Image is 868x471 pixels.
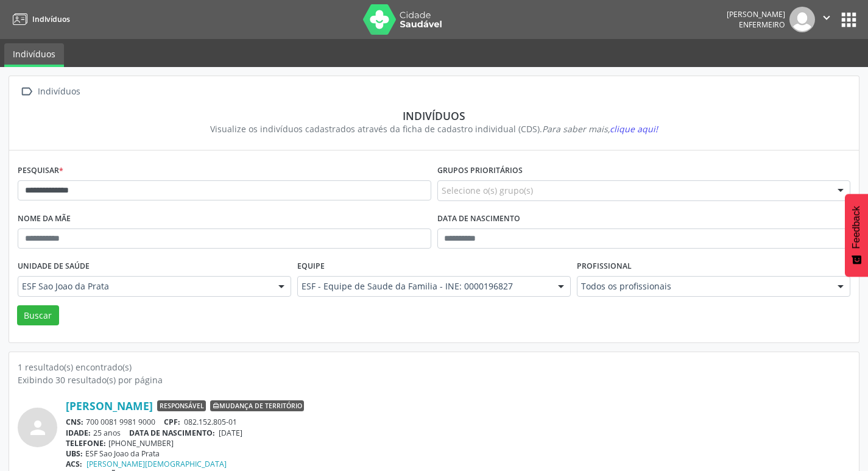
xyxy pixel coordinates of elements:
div: Visualize os indivíduos cadastrados através da ficha de cadastro individual (CDS). [26,122,842,135]
div: Indivíduos [35,83,82,101]
span: Mudança de território [210,400,304,411]
span: ACS: [66,459,82,469]
span: Enfermeiro [739,19,785,30]
span: Indivíduos [32,14,70,24]
div: [PERSON_NAME] [727,9,785,19]
i: Para saber mais, [542,123,658,135]
a:  Indivíduos [18,83,82,101]
a: [PERSON_NAME] [66,399,153,413]
div: 25 anos [66,428,850,438]
div: Exibindo 30 resultado(s) por página [18,374,850,386]
span: DATA DE NASCIMENTO: [129,428,215,438]
label: Grupos prioritários [437,161,523,180]
a: [PERSON_NAME][DEMOGRAPHIC_DATA] [86,459,227,469]
img: img [789,7,815,32]
label: Profissional [577,257,632,276]
span: 082.152.805-01 [184,417,237,427]
span: UBS: [66,448,83,459]
a: Indivíduos [9,9,70,29]
span: Responsável [157,400,206,411]
span: ESF - Equipe de Saude da Familia - INE: 0000196827 [302,280,546,292]
label: Equipe [297,257,325,276]
a: Indivíduos [4,43,64,67]
label: Pesquisar [18,161,63,180]
span: clique aqui! [610,123,658,135]
span: CPF: [164,417,180,427]
div: Indivíduos [26,109,842,122]
div: 700 0081 9981 9000 [66,417,850,427]
button: Buscar [17,305,59,326]
label: Unidade de saúde [18,257,90,276]
button: apps [838,9,859,30]
label: Nome da mãe [18,210,71,228]
button:  [815,7,838,32]
span: CNS: [66,417,83,427]
button: Feedback - Mostrar pesquisa [845,194,868,277]
span: TELEFONE: [66,438,106,448]
span: IDADE: [66,428,91,438]
span: ESF Sao Joao da Prata [22,280,266,292]
div: [PHONE_NUMBER] [66,438,850,448]
label: Data de nascimento [437,210,520,228]
span: Feedback [851,206,862,249]
i:  [18,83,35,101]
div: 1 resultado(s) encontrado(s) [18,361,850,374]
span: [DATE] [219,428,242,438]
span: Selecione o(s) grupo(s) [442,184,533,197]
span: Todos os profissionais [581,280,825,292]
div: ESF Sao Joao da Prata [66,448,850,459]
i:  [820,11,833,24]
